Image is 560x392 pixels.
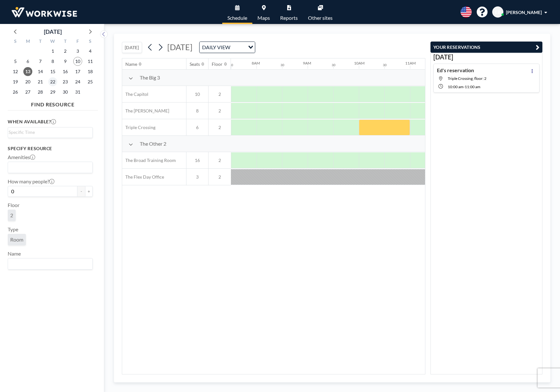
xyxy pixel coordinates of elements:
span: Sunday, October 26, 2025 [11,88,20,96]
label: How many people? [8,178,54,185]
div: 30 [332,63,335,67]
span: 6 [186,125,208,130]
span: Friday, October 31, 2025 [73,88,82,96]
span: The [PERSON_NAME] [122,108,169,114]
span: Wednesday, October 15, 2025 [48,67,57,76]
div: 9AM [303,61,311,65]
span: 16 [186,158,208,163]
label: Amenities [8,154,35,160]
span: EB [495,9,501,15]
span: Friday, October 10, 2025 [73,57,82,66]
span: Friday, October 3, 2025 [73,47,82,56]
input: Search for option [9,163,89,172]
div: 30 [229,63,233,67]
span: Saturday, October 18, 2025 [86,67,95,76]
span: 8 [186,108,208,114]
span: Thursday, October 2, 2025 [61,47,70,56]
div: Name [125,61,137,67]
span: 3 [186,174,208,180]
span: Monday, October 27, 2025 [23,88,32,96]
span: Wednesday, October 29, 2025 [48,88,57,96]
div: S [84,38,96,46]
span: 2 [209,125,231,130]
span: 10 [186,91,208,97]
span: Thursday, October 30, 2025 [61,88,70,96]
span: Wednesday, October 8, 2025 [48,57,57,66]
div: 11AM [405,61,416,65]
button: YOUR RESERVATIONS [430,42,542,53]
span: Tuesday, October 21, 2025 [36,77,45,86]
span: Thursday, October 16, 2025 [61,67,70,76]
span: Tuesday, October 28, 2025 [36,88,45,96]
div: Search for option [8,258,92,269]
span: - [463,84,465,89]
h3: Specify resource [8,146,93,151]
span: [DATE] [167,42,193,52]
div: Search for option [200,42,255,53]
span: 2 [209,158,231,163]
input: Search for option [9,260,89,268]
div: F [71,38,84,46]
span: 11:00 AM [465,84,480,89]
span: Sunday, October 5, 2025 [11,57,20,66]
span: 2 [209,91,231,97]
span: Monday, October 6, 2025 [23,57,32,66]
span: Triple Crossing, floor: 2 [448,76,486,81]
span: [PERSON_NAME] [506,10,542,15]
span: Sunday, October 19, 2025 [11,77,20,86]
span: 2 [10,212,13,218]
label: Floor [8,202,20,208]
div: W [47,38,59,46]
div: T [34,38,47,46]
span: Reports [280,15,298,20]
h4: Ed's reservation [437,67,474,73]
span: Friday, October 17, 2025 [73,67,82,76]
span: DAILY VIEW [201,43,232,51]
img: organization-logo [10,6,78,19]
span: Maps [257,15,270,20]
input: Search for option [9,129,89,136]
span: The Broad Training Room [122,158,176,163]
span: Triple Crossing [122,125,155,130]
span: Saturday, October 25, 2025 [86,77,95,86]
span: Monday, October 20, 2025 [23,77,32,86]
span: Tuesday, October 7, 2025 [36,57,45,66]
label: Type [8,226,18,233]
span: 2 [209,174,231,180]
button: [DATE] [122,42,142,53]
span: 10:00 AM [448,84,463,89]
div: 30 [280,63,284,67]
span: Sunday, October 12, 2025 [11,67,20,76]
span: Other sites [308,15,333,20]
span: Thursday, October 23, 2025 [61,77,70,86]
div: T [59,38,71,46]
span: Monday, October 13, 2025 [23,67,32,76]
span: 2 [209,108,231,114]
span: The Big 3 [140,74,160,81]
span: The Capitol [122,91,148,97]
h4: FIND RESOURCE [8,99,98,108]
input: Search for option [232,43,244,51]
div: 30 [383,63,387,67]
div: Search for option [8,127,92,137]
span: Friday, October 24, 2025 [73,77,82,86]
span: The Flex Day Office [122,174,164,180]
div: S [9,38,22,46]
span: Wednesday, October 1, 2025 [48,47,57,56]
span: Room [10,236,23,242]
div: 10AM [354,61,365,65]
label: Name [8,250,21,257]
div: 8AM [252,61,260,65]
span: Schedule [227,15,247,20]
div: Floor [212,61,223,67]
span: Saturday, October 4, 2025 [86,47,95,56]
div: M [22,38,34,46]
span: The Other 2 [140,141,166,147]
button: - [77,186,85,197]
div: Search for option [8,162,92,173]
div: Seats [190,61,200,67]
div: [DATE] [44,27,62,36]
span: Wednesday, October 22, 2025 [48,77,57,86]
span: Tuesday, October 14, 2025 [36,67,45,76]
span: Thursday, October 9, 2025 [61,57,70,66]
